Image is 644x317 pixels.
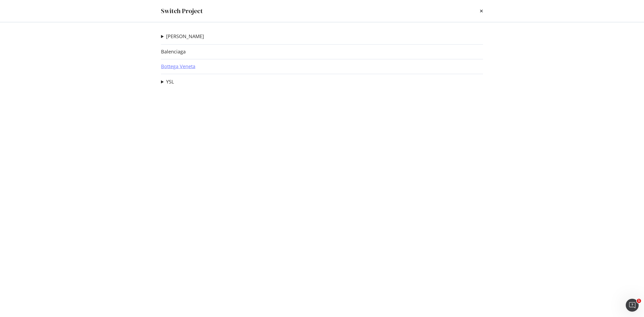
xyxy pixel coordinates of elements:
[161,64,195,69] a: Bottega Veneta
[166,34,204,39] a: [PERSON_NAME]
[161,49,186,54] a: Balenciaga
[637,299,641,303] span: 1
[161,6,203,16] div: Switch Project
[161,78,174,85] summary: YSL
[626,299,639,312] iframe: Intercom live chat
[161,33,204,40] summary: [PERSON_NAME]
[166,79,174,85] a: YSL
[480,6,483,16] div: times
